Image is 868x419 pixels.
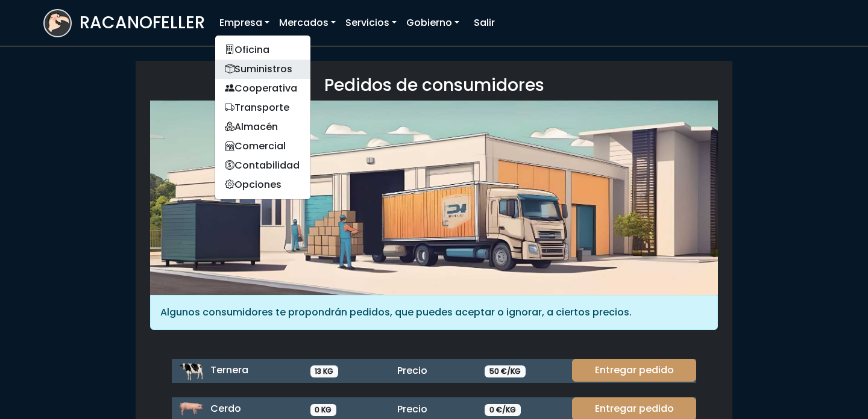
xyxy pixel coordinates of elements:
[215,11,274,35] a: Empresa
[485,365,526,377] span: 50 €/KG
[401,11,464,35] a: Gobierno
[80,13,205,33] h3: RACANOFELLER
[485,404,521,416] span: 0 €/KG
[43,6,205,40] a: RACANOFELLER
[215,117,310,137] a: Almacén
[572,359,696,382] a: Entregar pedido
[210,402,241,415] span: Cerdo
[45,10,71,33] img: logoracarojo.png
[215,175,310,194] a: Opciones
[150,295,718,330] div: Algunos consumidores te propondrán pedidos, que puedes aceptar o ignorar, a ciertos precios.
[210,363,248,377] span: Ternera
[274,11,341,35] a: Mercados
[150,101,718,295] img: orders.jpg
[215,40,310,60] a: Oficina
[310,365,339,377] span: 13 KG
[390,402,477,417] div: Precio
[341,11,401,35] a: Servicios
[150,75,718,96] h3: Pedidos de consumidores
[215,137,310,156] a: Comercial
[390,364,477,378] div: Precio
[179,359,203,383] img: ternera.png
[469,11,500,35] a: Salir
[215,79,310,98] a: Cooperativa
[215,98,310,117] a: Transporte
[310,404,337,416] span: 0 KG
[215,156,310,175] a: Contabilidad
[215,60,310,79] a: Suministros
